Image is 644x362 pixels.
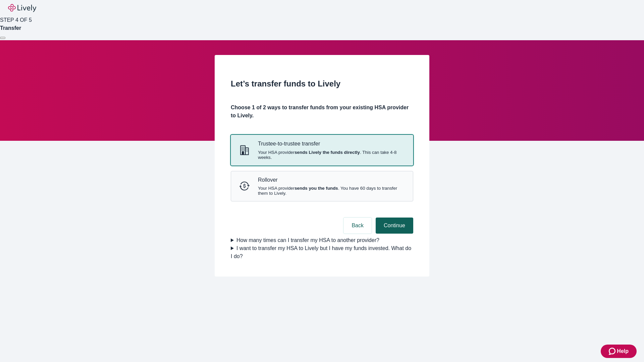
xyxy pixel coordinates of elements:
[231,171,413,201] button: RolloverRolloverYour HSA providersends you the funds. You have 60 days to transfer them to Lively.
[231,104,413,120] h4: Choose 1 of 2 ways to transfer funds from your existing HSA provider to Lively.
[231,78,413,90] h2: Let’s transfer funds to Lively
[258,140,405,147] p: Trustee-to-trustee transfer
[609,347,617,355] svg: Zendesk support icon
[343,218,372,234] button: Back
[294,186,338,191] strong: sends you the funds
[617,347,629,355] span: Help
[8,4,36,12] img: Lively
[239,181,250,191] svg: Rollover
[231,135,413,165] button: Trustee-to-trusteeTrustee-to-trustee transferYour HSA providersends Lively the funds directly. Th...
[294,150,360,155] strong: sends Lively the funds directly
[258,150,405,160] span: Your HSA provider . This can take 4-8 weeks.
[239,145,250,156] svg: Trustee-to-trustee
[376,218,413,234] button: Continue
[258,177,405,183] p: Rollover
[231,244,413,260] summary: I want to transfer my HSA to Lively but I have my funds invested. What do I do?
[258,186,405,196] span: Your HSA provider . You have 60 days to transfer them to Lively.
[231,236,413,244] summary: How many times can I transfer my HSA to another provider?
[601,345,637,358] button: Zendesk support iconHelp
